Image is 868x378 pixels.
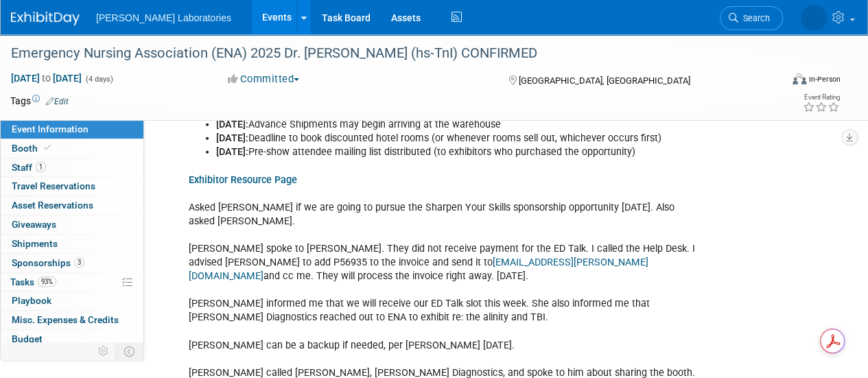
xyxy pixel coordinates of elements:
[10,94,69,108] td: Tags
[36,162,46,172] span: 1
[10,276,56,287] span: Tasks
[40,73,53,84] span: to
[74,257,84,268] span: 3
[92,342,116,360] td: Personalize Event Tab Strip
[12,162,46,173] span: Staff
[12,257,84,268] span: Sponsorships
[1,273,143,292] a: Tasks93%
[11,12,80,25] img: ExhibitDay
[518,75,690,86] span: [GEOGRAPHIC_DATA], [GEOGRAPHIC_DATA]
[12,180,95,191] span: Travel Reservations
[216,132,248,144] b: [DATE]:
[10,72,82,84] span: [DATE] [DATE]
[1,311,143,329] a: Misc. Expenses & Credits
[116,342,144,360] td: Toggle Event Tabs
[793,73,806,84] img: Format-Inperson.png
[216,132,699,145] li: Deadline to book discounted hotel rooms (or whenever rooms sell out, whichever occurs first)
[12,123,89,134] span: Event Information
[216,145,699,159] li: Pre-show attendee mailing list distributed (to exhibitors who purchased the opportunity)
[1,139,143,158] a: Booth
[808,74,841,84] div: In-Person
[216,146,248,158] b: [DATE]:
[12,314,119,325] span: Misc. Expenses & Credits
[1,177,143,196] a: Travel Reservations
[189,174,297,186] a: Exhibitor Resource Page
[720,6,783,30] a: Search
[801,5,827,31] img: Tisha Davis
[738,13,770,23] span: Search
[6,41,770,66] div: Emergency Nursing Association (ENA) 2025 Dr. [PERSON_NAME] (hs-TnI) CONFIRMED
[1,215,143,234] a: Giveaways
[12,219,56,230] span: Giveaways
[223,72,305,86] button: Committed
[719,71,841,92] div: Event Format
[803,94,840,101] div: Event Rating
[84,75,113,84] span: (4 days)
[38,276,56,287] span: 93%
[1,120,143,139] a: Event Information
[1,196,143,215] a: Asset Reservations
[12,295,51,306] span: Playbook
[46,97,69,106] a: Edit
[1,235,143,253] a: Shipments
[12,333,43,344] span: Budget
[1,254,143,272] a: Sponsorships3
[216,118,699,132] li: Advance Shipments may begin arriving at the warehouse
[1,158,143,177] a: Staff1
[1,330,143,349] a: Budget
[96,12,231,23] span: [PERSON_NAME] Laboratories
[12,238,58,249] span: Shipments
[216,119,248,130] b: [DATE]:
[44,144,51,152] i: Booth reservation complete
[12,143,54,154] span: Booth
[12,200,93,211] span: Asset Reservations
[1,292,143,310] a: Playbook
